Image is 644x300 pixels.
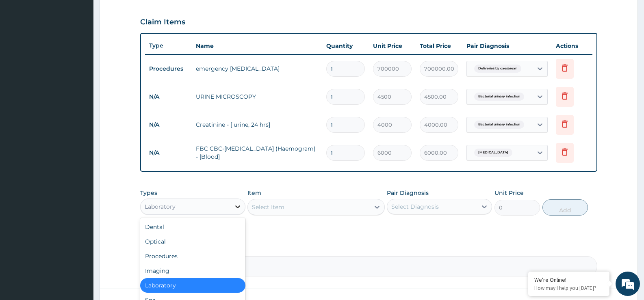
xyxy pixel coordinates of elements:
div: Optical [140,234,245,249]
label: Item [247,189,261,197]
td: FBC CBC-[MEDICAL_DATA] (Haemogram) - [Blood] [192,140,322,165]
th: Type [145,38,192,53]
label: Comment [140,245,597,252]
th: Name [192,38,322,54]
div: Minimize live chat window [133,4,153,24]
span: Deliveries by caesarean [474,65,521,73]
td: URINE MICROSCOPY [192,88,322,105]
th: Unit Price [369,38,416,54]
th: Pair Diagnosis [462,38,552,54]
div: Select Diagnosis [391,203,439,211]
div: Chat with us now [42,45,137,56]
div: Select Item [252,203,284,211]
th: Actions [552,38,592,54]
label: Unit Price [494,189,524,197]
td: N/A [145,117,192,132]
div: Laboratory [145,203,176,211]
textarea: Type your message and hit 'Enter' [4,207,155,236]
div: Imaging [140,263,245,278]
th: Total Price [416,38,462,54]
div: We're Online! [534,276,603,283]
div: Laboratory [140,278,245,293]
th: Quantity [322,38,369,54]
img: d_794563401_company_1708531726252_794563401 [15,41,33,61]
div: Procedures [140,249,245,263]
td: Procedures [145,61,192,76]
span: [MEDICAL_DATA] [474,149,512,157]
td: N/A [145,145,192,160]
label: Types [140,190,157,196]
h3: Claim Items [140,18,185,27]
td: emergency [MEDICAL_DATA] [192,60,322,77]
td: N/A [145,89,192,104]
span: Bacterial urinary infection [474,93,524,101]
p: How may I help you today? [534,285,603,291]
span: Bacterial urinary infection [474,121,524,129]
button: Add [542,199,588,216]
label: Pair Diagnosis [387,189,429,197]
span: We're online! [47,95,112,177]
td: Creatinine - [ urine, 24 hrs] [192,117,322,133]
div: Dental [140,220,245,234]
